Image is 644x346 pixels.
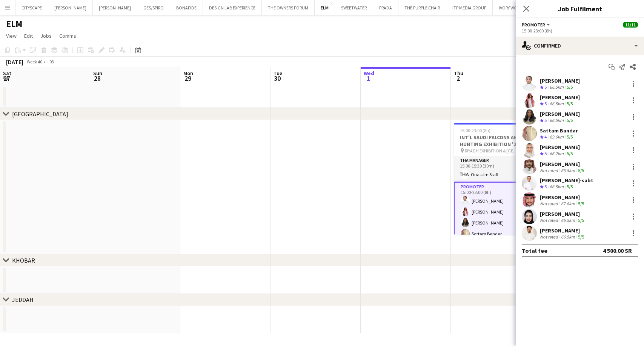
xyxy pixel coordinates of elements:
div: 66.5km [559,168,576,173]
div: 69.6km [548,134,565,140]
span: 30 [272,74,282,83]
div: 67.6km [559,201,576,206]
button: GES/SPIRO [137,0,170,15]
button: BONAFIDE [170,0,203,15]
span: 15:00-23:00 (8h) [460,128,490,133]
span: 5 [544,101,547,106]
div: 66.5km [548,184,565,190]
div: JEDDAH [12,296,34,303]
div: [PERSON_NAME] [540,94,580,101]
span: View [6,32,17,39]
span: 11/11 [623,22,638,28]
div: 66.5km [548,101,565,107]
button: THE OWNERS FORUM [262,0,315,15]
app-skills-label: 5/5 [578,201,584,206]
span: 27 [2,74,11,83]
app-skills-label: 5/5 [578,217,584,223]
span: Sun [93,70,102,77]
div: Not rated [540,217,559,223]
button: [PERSON_NAME] [48,0,93,15]
h3: INT'L SAUDI FALCONS AND HUNTING EXHIBITION '25 @ [GEOGRAPHIC_DATA] - [GEOGRAPHIC_DATA] [454,134,538,148]
div: Not rated [540,168,559,173]
button: DESIGN LAB EXPERIENCE [203,0,262,15]
div: KHOBAR [12,257,35,264]
span: Mon [183,70,193,77]
span: Tue [274,70,282,77]
a: Edit [21,31,36,41]
div: Total fee [522,247,547,254]
span: Comms [59,32,76,39]
span: RIYADH EXHIBITION & [GEOGRAPHIC_DATA] - [GEOGRAPHIC_DATA] [465,148,520,154]
div: Confirmed [516,37,644,55]
app-skills-label: 5/5 [567,117,573,123]
app-skills-label: 5/5 [567,84,573,90]
div: 66.2km [548,151,565,157]
div: 66.5km [548,117,565,124]
div: +03 [47,59,54,65]
div: 66.5km [559,217,576,223]
span: 2 [453,74,463,83]
span: 5 [544,151,547,156]
div: [PERSON_NAME] [540,211,586,217]
div: [PERSON_NAME] [540,144,580,151]
app-skills-label: 5/5 [578,234,584,240]
span: 29 [182,74,193,83]
span: Jobs [40,32,52,39]
span: 1 [363,74,374,83]
span: Sat [3,70,11,77]
app-card-role: Promoter10/1015:00-23:00 (8h)[PERSON_NAME][PERSON_NAME][PERSON_NAME]Sattam Bandar [454,182,538,308]
h1: ELM [6,18,22,29]
button: IVORY WORLDWIDE [493,0,541,15]
button: [PERSON_NAME] [93,0,137,15]
app-skills-label: 5/5 [578,168,584,173]
a: View [3,31,20,41]
span: Week 40 [25,59,44,65]
app-skills-label: 5/5 [567,184,573,189]
span: Wed [364,70,374,77]
div: 66.5km [548,84,565,91]
div: [PERSON_NAME]-sabt [540,177,593,184]
div: [DATE] [6,58,23,66]
button: CITYSCAPE [15,0,48,15]
app-skills-label: 5/5 [567,134,573,140]
div: [PERSON_NAME] [540,227,586,234]
span: Promoter [522,22,545,28]
h3: Job Fulfilment [516,4,644,14]
div: [PERSON_NAME] [540,111,580,117]
a: Comms [56,31,79,41]
app-skills-label: 5/5 [567,101,573,106]
div: Not rated [540,201,559,206]
button: Promoter [522,22,551,28]
app-job-card: 15:00-23:00 (8h)11/11INT'L SAUDI FALCONS AND HUNTING EXHIBITION '25 @ [GEOGRAPHIC_DATA] - [GEOGRA... [454,123,538,235]
a: Jobs [37,31,55,41]
app-card-role: THA Manager1/115:00-15:30 (30m)Ouassim Staff [454,156,538,182]
button: THE PURPLE CHAIR [398,0,446,15]
div: 15:00-23:00 (8h) [522,28,638,34]
div: [PERSON_NAME] [540,77,580,84]
div: [GEOGRAPHIC_DATA] [12,110,68,118]
div: 4 500.00 SR [603,247,632,254]
div: [PERSON_NAME] [540,161,586,168]
div: [PERSON_NAME] [540,194,586,201]
span: 28 [92,74,102,83]
div: 66.5km [559,234,576,240]
span: 5 [544,117,547,123]
div: Sattam Bandar [540,127,578,134]
span: 4 [544,134,547,140]
span: 5 [544,184,547,189]
button: ELM [315,0,335,15]
span: 5 [544,84,547,90]
app-skills-label: 5/5 [567,151,573,156]
button: PRADA [373,0,398,15]
div: Not rated [540,234,559,240]
span: Edit [24,32,33,39]
button: SWEETWATER [335,0,373,15]
span: Thu [454,70,463,77]
button: ITP MEDIA GROUP [446,0,493,15]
